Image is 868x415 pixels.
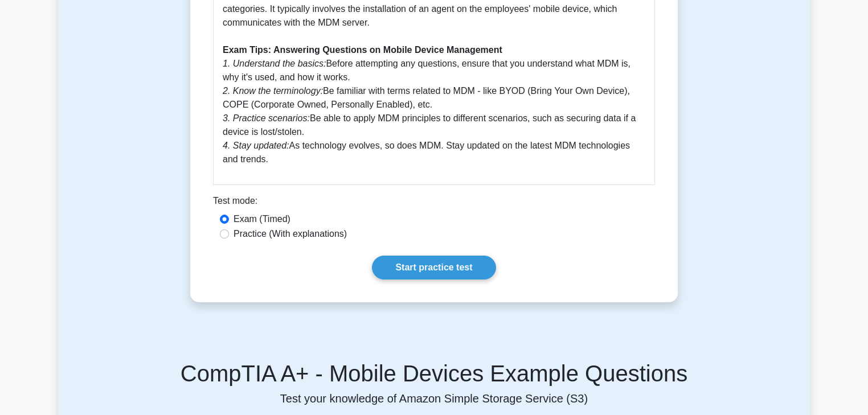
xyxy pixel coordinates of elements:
[223,113,310,123] i: 3. Practice scenarios:
[72,360,796,387] h5: CompTIA A+ - Mobile Devices Example Questions
[234,212,290,226] label: Exam (Timed)
[223,45,502,55] b: Exam Tips: Answering Questions on Mobile Device Management
[223,59,326,68] i: 1. Understand the basics:
[372,256,496,280] a: Start practice test
[213,194,655,212] div: Test mode:
[234,227,347,241] label: Practice (With explanations)
[223,86,323,96] i: 2. Know the terminology:
[223,141,289,150] i: 4. Stay updated:
[72,392,796,405] p: Test your knowledge of Amazon Simple Storage Service (S3)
